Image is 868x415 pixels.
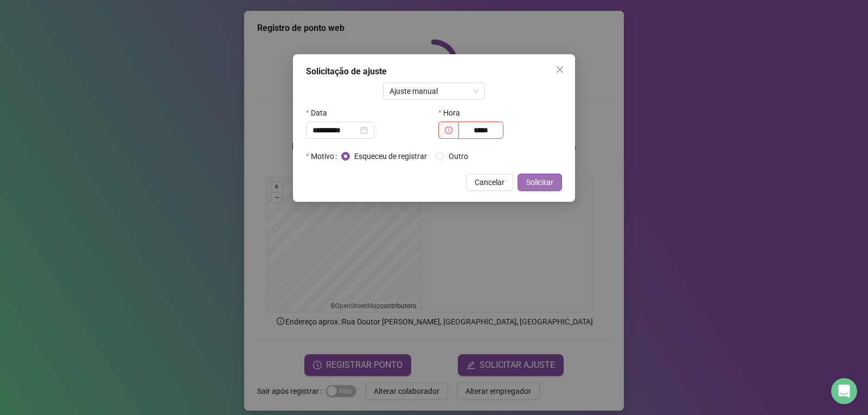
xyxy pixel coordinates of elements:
span: clock-circle [445,126,452,134]
button: Close [551,61,569,78]
span: Cancelar [475,176,505,188]
label: Motivo [306,148,341,165]
span: Esqueceu de registrar [350,150,431,162]
span: Solicitar [526,176,553,188]
span: Outro [444,150,473,162]
span: close [556,65,564,74]
button: Cancelar [466,174,513,191]
span: Ajuste manual [390,83,479,99]
div: Solicitação de ajuste [306,65,562,78]
button: Solicitar [518,174,562,191]
label: Hora [438,104,467,122]
div: Open Intercom Messenger [831,378,857,404]
label: Data [306,104,334,122]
